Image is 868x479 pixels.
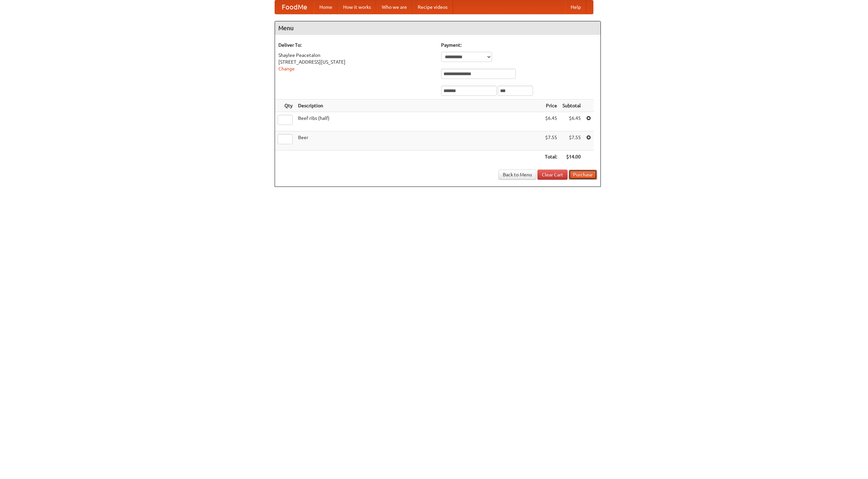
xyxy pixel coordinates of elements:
[295,112,542,131] td: Beef ribs (half)
[376,0,412,14] a: Who we are
[560,131,584,151] td: $7.55
[560,112,584,131] td: $6.45
[498,170,536,180] a: Back to Menu
[412,0,453,14] a: Recipe videos
[278,42,434,48] h5: Deliver To:
[278,59,434,65] div: [STREET_ADDRESS][US_STATE]
[278,52,434,59] div: Shaylee Peacetalon
[560,100,584,112] th: Subtotal
[338,0,376,14] a: How it works
[560,151,584,163] th: $14.00
[441,42,597,48] h5: Payment:
[542,112,560,131] td: $6.45
[542,151,560,163] th: Total:
[314,0,338,14] a: Home
[275,0,314,14] a: FoodMe
[569,170,597,180] button: Purchase
[275,100,295,112] th: Qty
[537,170,568,180] a: Clear Cart
[295,131,542,151] td: Beer
[542,131,560,151] td: $7.55
[565,0,586,14] a: Help
[278,66,295,71] a: Change
[542,100,560,112] th: Price
[275,21,600,35] h4: Menu
[295,100,542,112] th: Description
